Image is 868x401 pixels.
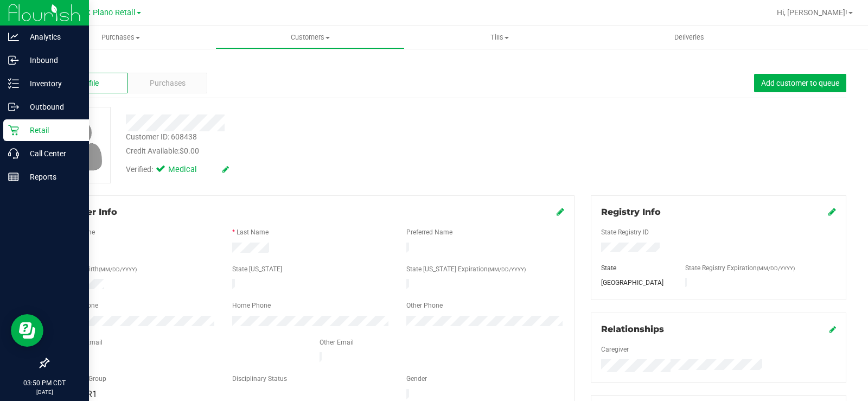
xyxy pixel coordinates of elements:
[777,8,847,17] span: Hi, [PERSON_NAME]!
[405,26,594,49] a: Tills
[320,338,354,347] label: Other Email
[8,125,19,136] inline-svg: Retail
[685,263,795,273] label: State Registry Expiration
[601,207,661,217] span: Registry Info
[19,147,84,160] p: Call Center
[215,26,405,49] a: Customers
[19,54,84,67] p: Inbound
[19,77,84,90] p: Inventory
[8,78,19,89] inline-svg: Inventory
[757,265,795,271] span: (MM/DD/YYYY)
[754,74,846,92] button: Add customer to queue
[8,101,19,112] inline-svg: Outbound
[595,26,784,49] a: Deliveries
[8,55,19,66] inline-svg: Inbound
[593,278,676,288] div: [GEOGRAPHIC_DATA]
[26,26,215,49] a: Purchases
[660,33,719,42] span: Deliveries
[601,345,629,354] label: caregiver
[19,170,84,183] p: Reports
[19,100,84,113] p: Outbound
[99,266,137,272] span: (MM/DD/YYYY)
[488,266,526,272] span: (MM/DD/YYYY)
[8,31,19,42] inline-svg: Analytics
[5,388,84,396] p: [DATE]
[126,131,197,143] div: Customer ID: 608438
[8,171,19,182] inline-svg: Reports
[232,264,282,274] label: State [US_STATE]
[761,79,839,87] span: Add customer to queue
[237,227,269,237] label: Last Name
[150,78,186,89] span: Purchases
[62,264,137,274] label: Date of Birth
[26,33,215,42] span: Purchases
[232,301,271,310] label: Home Phone
[406,301,443,310] label: Other Phone
[19,124,84,137] p: Retail
[19,30,84,43] p: Analytics
[11,314,43,347] iframe: Resource center
[168,164,212,176] span: Medical
[406,227,452,237] label: Preferred Name
[406,264,526,274] label: State [US_STATE] Expiration
[5,378,84,388] p: 03:50 PM CDT
[232,374,287,384] label: Disciplinary Status
[405,33,593,42] span: Tills
[406,374,427,384] label: Gender
[593,263,676,273] div: State
[126,164,229,176] div: Verified:
[8,148,19,159] inline-svg: Call Center
[216,33,404,42] span: Customers
[126,145,517,157] div: Credit Available:
[601,227,649,237] label: State Registry ID
[81,8,136,17] span: TX Plano Retail
[601,324,664,334] span: Relationships
[180,147,199,155] span: $0.00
